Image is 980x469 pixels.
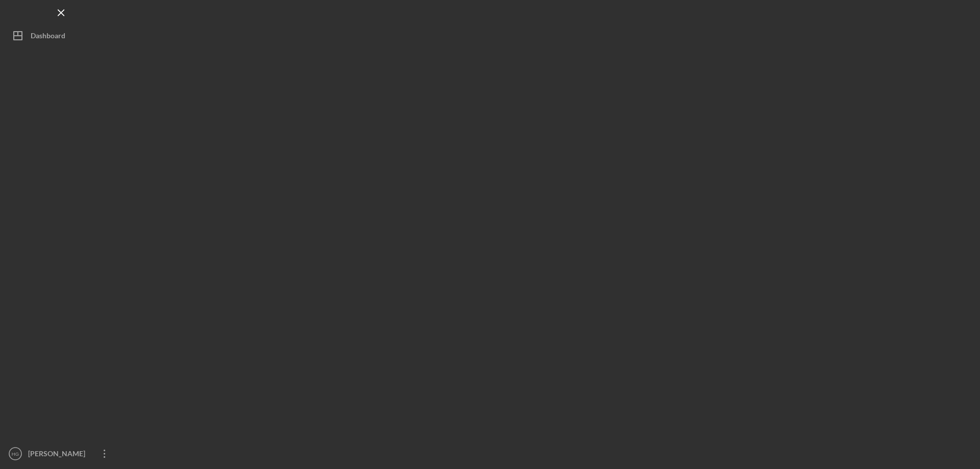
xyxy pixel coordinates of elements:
[26,443,92,466] div: [PERSON_NAME]
[5,443,117,464] button: HG[PERSON_NAME]
[12,451,19,457] text: HG
[31,26,65,48] div: Dashboard
[5,26,117,46] button: Dashboard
